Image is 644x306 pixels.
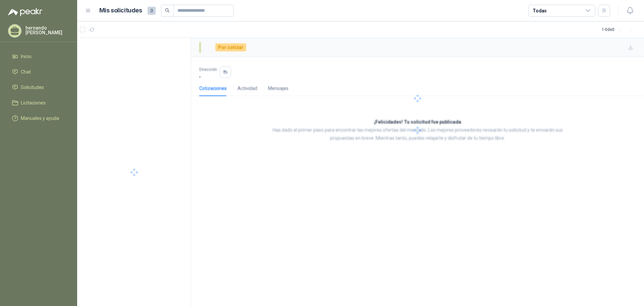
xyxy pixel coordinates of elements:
[165,8,170,13] span: search
[99,6,142,15] h1: Mis solicitudes
[8,65,69,78] a: Chat
[148,7,156,15] span: 0
[21,84,44,91] span: Solicitudes
[21,99,46,106] span: Licitaciones
[21,53,32,60] span: Inicio
[21,68,31,76] span: Chat
[8,81,69,94] a: Solicitudes
[8,8,42,16] img: Logo peakr
[8,112,69,125] a: Manuales y ayuda
[21,115,59,122] span: Manuales y ayuda
[8,96,69,109] a: Licitaciones
[602,24,636,35] div: 1 - 0 de 0
[8,50,69,63] a: Inicio
[533,7,547,14] div: Todas
[25,26,69,35] p: hernando [PERSON_NAME]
